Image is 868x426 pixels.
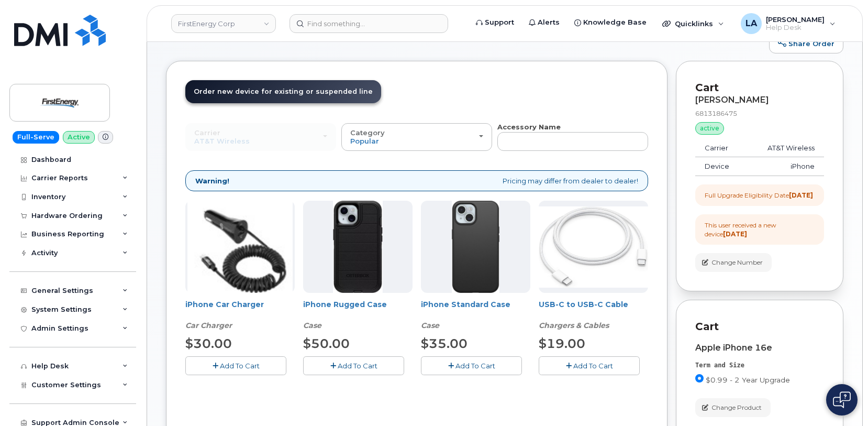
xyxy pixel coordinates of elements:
[766,15,825,24] span: [PERSON_NAME]
[695,374,704,383] input: $0.99 - 2 Year Upgrade
[539,321,609,330] em: Chargers & Cables
[194,88,373,95] span: Order new device for existing or suspended line
[695,139,747,158] td: Carrier
[573,362,613,370] span: Add To Cart
[695,253,772,271] button: Change Number
[452,201,499,293] img: Symmetry.jpg
[539,336,585,351] span: $19.00
[290,14,448,33] input: Find something...
[350,137,379,145] span: Popular
[303,299,413,331] div: iPhone Rugged Case
[303,321,321,330] em: Case
[711,258,763,267] span: Change Number
[695,122,724,135] div: active
[705,191,813,200] div: Full Upgrade Eligibility Date
[747,157,824,176] td: iPhone
[350,128,385,137] span: Category
[421,321,439,330] em: Case
[171,14,276,33] a: FirstEnergy Corp
[195,176,229,186] strong: Warning!
[497,123,561,131] strong: Accessory Name
[695,343,824,353] div: Apple iPhone 16e
[485,17,514,28] span: Support
[789,191,813,199] strong: [DATE]
[695,95,824,105] div: [PERSON_NAME]
[333,201,383,293] img: Defender.jpg
[421,336,468,351] span: $35.00
[185,170,648,192] div: Pricing may differ from dealer to dealer!
[705,221,815,238] div: This user received a new device
[539,299,648,331] div: USB-C to USB-C Cable
[695,109,824,118] div: 6813186475
[733,13,843,34] div: Lanette Aparicio
[583,17,647,28] span: Knowledge Base
[695,361,824,370] div: Term and Size
[539,206,648,288] img: USB-C.jpg
[695,157,747,176] td: Device
[723,230,747,238] strong: [DATE]
[185,321,232,330] em: Car Charger
[539,300,628,309] a: USB-C to USB-C Cable
[220,362,260,370] span: Add To Cart
[166,26,764,44] h1: New Order
[455,362,495,370] span: Add To Cart
[567,12,654,33] a: Knowledge Base
[695,398,771,417] button: Change Product
[303,356,404,375] button: Add To Cart
[341,123,492,150] button: Category Popular
[538,17,560,28] span: Alerts
[675,19,713,28] span: Quicklinks
[303,336,350,351] span: $50.00
[185,299,295,331] div: iPhone Car Charger
[421,356,522,375] button: Add To Cart
[766,24,825,32] span: Help Desk
[747,139,824,158] td: AT&T Wireless
[421,299,530,331] div: iPhone Standard Case
[521,12,567,33] a: Alerts
[187,201,293,293] img: iphonesecg.jpg
[303,300,387,309] a: iPhone Rugged Case
[539,356,640,375] button: Add To Cart
[706,376,790,384] span: $0.99 - 2 Year Upgrade
[695,80,824,95] p: Cart
[833,391,851,408] img: Open chat
[421,300,510,309] a: iPhone Standard Case
[711,403,762,412] span: Change Product
[745,17,757,30] span: LA
[695,319,824,334] p: Cart
[185,300,264,309] a: iPhone Car Charger
[185,356,286,375] button: Add To Cart
[469,12,521,33] a: Support
[185,336,232,351] span: $30.00
[338,362,377,370] span: Add To Cart
[769,33,843,54] a: Share Order
[655,13,731,34] div: Quicklinks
